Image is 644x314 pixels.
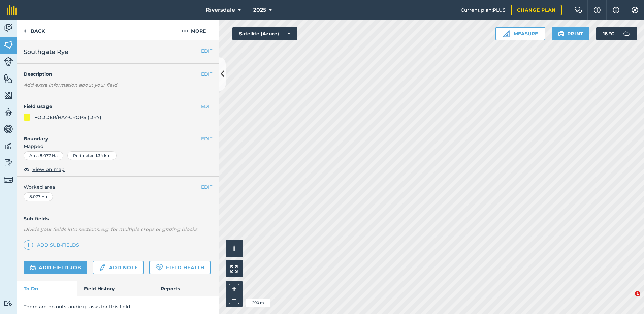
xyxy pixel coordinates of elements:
img: A cog icon [631,7,639,13]
a: Add note [93,261,144,274]
button: + [229,284,239,294]
em: Divide your fields into sections, e.g. for multiple crops or grazing blocks [24,226,197,232]
p: There are no outstanding tasks for this field. [24,303,212,310]
button: i [226,240,243,257]
button: EDIT [201,103,212,110]
div: 8.077 Ha [24,192,53,201]
button: EDIT [201,183,212,191]
img: svg+xml;base64,PD94bWwgdmVyc2lvbj0iMS4wIiBlbmNvZGluZz0idXRmLTgiPz4KPCEtLSBHZW5lcmF0b3I6IEFkb2JlIE... [30,263,36,272]
a: Field History [77,281,154,296]
div: Perimeter : 1.34 km [67,151,117,160]
a: To-Do [17,281,77,296]
span: Southgate Rye [24,47,68,57]
img: svg+xml;base64,PHN2ZyB4bWxucz0iaHR0cDovL3d3dy53My5vcmcvMjAwMC9zdmciIHdpZHRoPSI1NiIgaGVpZ2h0PSI2MC... [4,40,13,50]
a: Field Health [149,261,210,274]
img: fieldmargin Logo [7,5,17,15]
img: svg+xml;base64,PD94bWwgdmVyc2lvbj0iMS4wIiBlbmNvZGluZz0idXRmLTgiPz4KPCEtLSBHZW5lcmF0b3I6IEFkb2JlIE... [99,263,106,272]
span: Worked area [24,183,212,191]
button: EDIT [201,47,212,55]
button: Measure [495,27,545,40]
img: svg+xml;base64,PD94bWwgdmVyc2lvbj0iMS4wIiBlbmNvZGluZz0idXRmLTgiPz4KPCEtLSBHZW5lcmF0b3I6IEFkb2JlIE... [4,124,13,134]
a: Change plan [511,5,562,15]
button: View on map [24,165,65,174]
img: svg+xml;base64,PD94bWwgdmVyc2lvbj0iMS4wIiBlbmNvZGluZz0idXRmLTgiPz4KPCEtLSBHZW5lcmF0b3I6IEFkb2JlIE... [620,27,633,40]
button: – [229,294,239,304]
img: svg+xml;base64,PHN2ZyB4bWxucz0iaHR0cDovL3d3dy53My5vcmcvMjAwMC9zdmciIHdpZHRoPSIxNCIgaGVpZ2h0PSIyNC... [26,241,31,249]
img: svg+xml;base64,PD94bWwgdmVyc2lvbj0iMS4wIiBlbmNvZGluZz0idXRmLTgiPz4KPCEtLSBHZW5lcmF0b3I6IEFkb2JlIE... [4,175,13,184]
span: i [233,244,235,253]
button: EDIT [201,135,212,143]
span: 16 ° C [603,27,614,40]
a: Add field job [24,261,87,274]
span: Riversdale [206,6,235,14]
img: svg+xml;base64,PHN2ZyB4bWxucz0iaHR0cDovL3d3dy53My5vcmcvMjAwMC9zdmciIHdpZHRoPSIxNyIgaGVpZ2h0PSIxNy... [613,6,619,14]
span: Current plan : PLUS [461,6,506,14]
button: 16 °C [596,27,637,40]
iframe: Intercom live chat [621,291,637,307]
span: Mapped [17,143,219,150]
div: Area : 8.077 Ha [24,151,63,160]
span: 2025 [253,6,266,14]
h4: Description [24,70,212,78]
button: More [168,20,219,40]
img: svg+xml;base64,PHN2ZyB4bWxucz0iaHR0cDovL3d3dy53My5vcmcvMjAwMC9zdmciIHdpZHRoPSIxOSIgaGVpZ2h0PSIyNC... [558,30,565,38]
h4: Boundary [17,128,201,143]
img: Two speech bubbles overlapping with the left bubble in the forefront [574,7,582,13]
img: svg+xml;base64,PD94bWwgdmVyc2lvbj0iMS4wIiBlbmNvZGluZz0idXRmLTgiPz4KPCEtLSBHZW5lcmF0b3I6IEFkb2JlIE... [4,300,13,307]
a: Back [17,20,52,40]
div: FODDER/HAY-CROPS (DRY) [34,114,101,121]
span: 1 [635,291,640,296]
em: Add extra information about your field [24,82,117,88]
h4: Sub-fields [17,215,219,222]
button: Print [552,27,590,40]
img: svg+xml;base64,PHN2ZyB4bWxucz0iaHR0cDovL3d3dy53My5vcmcvMjAwMC9zdmciIHdpZHRoPSI1NiIgaGVpZ2h0PSI2MC... [4,90,13,100]
img: Four arrows, one pointing top left, one top right, one bottom right and the last bottom left [230,265,238,273]
a: Add sub-fields [24,240,82,250]
button: EDIT [201,70,212,78]
img: svg+xml;base64,PHN2ZyB4bWxucz0iaHR0cDovL3d3dy53My5vcmcvMjAwMC9zdmciIHdpZHRoPSIxOCIgaGVpZ2h0PSIyNC... [24,165,30,174]
img: A question mark icon [593,7,601,13]
img: svg+xml;base64,PD94bWwgdmVyc2lvbj0iMS4wIiBlbmNvZGluZz0idXRmLTgiPz4KPCEtLSBHZW5lcmF0b3I6IEFkb2JlIE... [4,158,13,168]
img: svg+xml;base64,PHN2ZyB4bWxucz0iaHR0cDovL3d3dy53My5vcmcvMjAwMC9zdmciIHdpZHRoPSI1NiIgaGVpZ2h0PSI2MC... [4,73,13,84]
img: svg+xml;base64,PD94bWwgdmVyc2lvbj0iMS4wIiBlbmNvZGluZz0idXRmLTgiPz4KPCEtLSBHZW5lcmF0b3I6IEFkb2JlIE... [4,23,13,33]
img: svg+xml;base64,PD94bWwgdmVyc2lvbj0iMS4wIiBlbmNvZGluZz0idXRmLTgiPz4KPCEtLSBHZW5lcmF0b3I6IEFkb2JlIE... [4,57,13,66]
img: svg+xml;base64,PHN2ZyB4bWxucz0iaHR0cDovL3d3dy53My5vcmcvMjAwMC9zdmciIHdpZHRoPSI5IiBoZWlnaHQ9IjI0Ii... [24,27,27,35]
span: View on map [32,166,65,173]
button: Satellite (Azure) [232,27,297,40]
a: Reports [154,281,219,296]
h4: Field usage [24,103,201,110]
img: svg+xml;base64,PD94bWwgdmVyc2lvbj0iMS4wIiBlbmNvZGluZz0idXRmLTgiPz4KPCEtLSBHZW5lcmF0b3I6IEFkb2JlIE... [4,107,13,117]
img: Ruler icon [503,30,510,37]
img: svg+xml;base64,PD94bWwgdmVyc2lvbj0iMS4wIiBlbmNvZGluZz0idXRmLTgiPz4KPCEtLSBHZW5lcmF0b3I6IEFkb2JlIE... [4,141,13,151]
img: svg+xml;base64,PHN2ZyB4bWxucz0iaHR0cDovL3d3dy53My5vcmcvMjAwMC9zdmciIHdpZHRoPSIyMCIgaGVpZ2h0PSIyNC... [182,27,188,35]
